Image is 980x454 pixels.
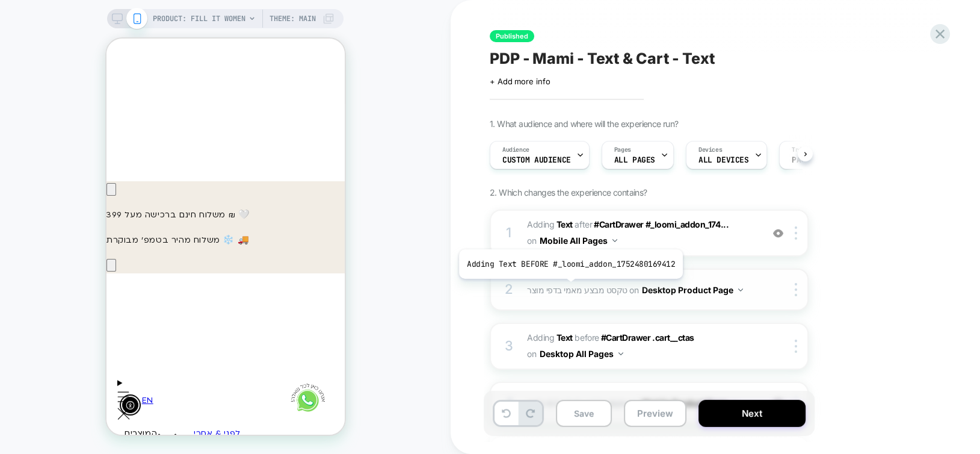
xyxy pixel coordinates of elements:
span: ALL DEVICES [698,156,748,164]
span: Published [490,30,534,42]
span: Pages [614,146,631,154]
button: Desktop All Pages [540,345,623,362]
img: close [795,340,797,353]
img: close [795,283,797,296]
button: Next [698,400,806,427]
span: AFTER [575,219,592,229]
span: ALL PAGES [614,156,655,164]
span: 2. Which changes the experience contains? [490,187,647,197]
a: EN [35,353,47,370]
span: Page Load [792,156,833,164]
img: crossed eye [773,228,783,238]
div: 1 [503,221,515,245]
span: + Add more info [490,76,550,86]
span: on [629,282,638,297]
span: טקסט מבצע מאמי בדפי מוצר [527,285,627,295]
div: 2 [503,278,515,302]
span: Audience [502,146,529,154]
span: Trigger [792,146,815,154]
span: BEFORE [575,332,599,343]
span: on [527,233,536,248]
span: Custom Audience [502,156,571,164]
button: Save [556,400,612,427]
summary: Menu [11,337,23,387]
img: down arrow [612,239,617,242]
span: PRODUCT: Fill it Women [153,9,245,28]
button: Desktop Product Page [642,281,743,299]
div: 3 [503,334,515,358]
span: #CartDrawer .cart__ctas [601,332,694,343]
span: Adding [527,219,573,229]
b: Text [556,332,573,343]
img: close [795,226,797,240]
span: Theme: MAIN [270,9,316,28]
span: #CartDrawer #_loomi_addon_174... [594,219,729,229]
a: לפני & אחרי [87,389,134,401]
span: המוצרים שלנו [18,389,51,412]
button: Preview [624,400,686,427]
img: down arrow [618,352,623,355]
summary: המוצרים שלנו [18,389,87,412]
span: Adding [527,332,573,343]
button: Mobile All Pages [540,232,617,249]
b: Text [556,219,573,229]
span: 1. What audience and where will the experience run? [490,119,678,129]
img: 4_260b7fbc-cbab-4c82-b1c1-835e4ab41c0f.png [184,342,220,378]
span: on [527,346,536,361]
img: down arrow [738,288,743,291]
span: Devices [698,146,722,154]
span: PDP - Mami - Text & Cart - Text [490,49,715,67]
